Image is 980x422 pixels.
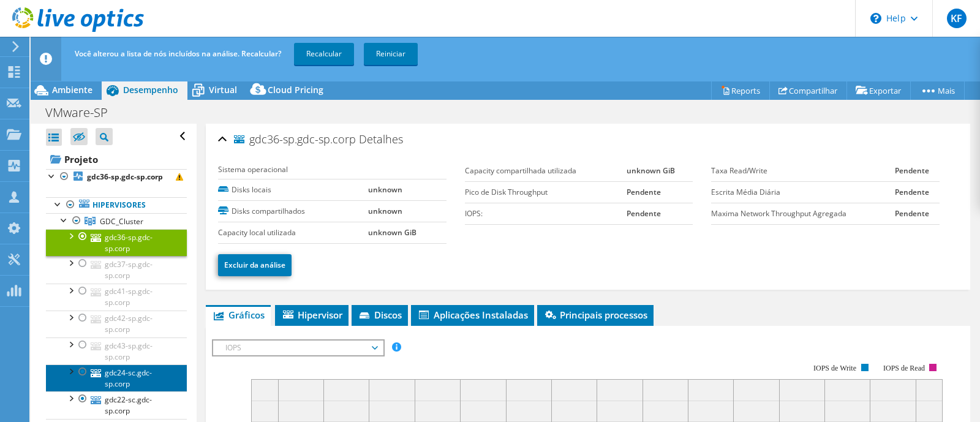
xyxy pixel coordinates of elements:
[358,309,402,321] span: Discos
[368,206,402,216] b: unknown
[212,309,265,321] span: Gráficos
[46,149,187,169] a: Projeto
[368,227,417,238] b: unknown GiB
[368,184,402,195] b: unknown
[711,186,895,198] label: Escrita Média Diária
[234,134,356,146] span: gdc36-sp.gdc-sp.corp
[465,186,627,198] label: Pico de Disk Throughput
[218,205,368,217] label: Disks compartilhados
[218,227,368,239] label: Capacity local utilizada
[465,208,627,220] label: IOPS:
[87,171,163,182] b: gdc36-sp.gdc-sp.corp
[910,81,965,100] a: Mais
[359,132,403,146] span: Detalhes
[218,184,368,196] label: Disks locais
[895,187,929,197] b: Pendente
[627,187,661,197] b: Pendente
[846,81,911,100] a: Exportar
[870,13,881,24] svg: \n
[769,81,847,100] a: Compartilhar
[417,309,528,321] span: Aplicações Instaladas
[46,229,187,256] a: gdc36-sp.gdc-sp.corp
[52,84,92,96] span: Ambiente
[281,309,342,321] span: Hipervisor
[364,43,418,65] a: Reiniciar
[46,197,187,213] a: Hipervisores
[46,213,187,229] a: GDC_Cluster
[627,165,675,176] b: unknown GiB
[46,337,187,364] a: gdc43-sp.gdc-sp.corp
[75,48,281,59] span: Você alterou a lista de nós incluídos na análise. Recalcular?
[40,106,127,119] h1: VMware-SP
[46,311,187,337] a: gdc42-sp.gdc-sp.corp
[627,208,661,219] b: Pendente
[209,84,237,96] span: Virtual
[46,364,187,391] a: gdc24-sc.gdc-sp.corp
[46,284,187,311] a: gdc41-sp.gdc-sp.corp
[895,165,929,176] b: Pendente
[883,364,925,372] text: IOPS de Read
[813,364,856,372] text: IOPS de Write
[947,9,967,28] span: KF
[895,208,929,219] b: Pendente
[711,165,895,177] label: Taxa Read/Write
[123,84,178,96] span: Desempenho
[218,254,292,276] a: Excluir da análise
[711,208,895,220] label: Maxima Network Throughput Agregada
[218,164,368,176] label: Sistema operacional
[465,165,627,177] label: Capacity compartilhada utilizada
[219,341,377,355] span: IOPS
[46,169,187,185] a: gdc36-sp.gdc-sp.corp
[100,216,143,227] span: GDC_Cluster
[268,84,323,96] span: Cloud Pricing
[711,81,770,100] a: Reports
[46,256,187,283] a: gdc37-sp.gdc-sp.corp
[294,43,354,65] a: Recalcular
[543,309,647,321] span: Principais processos
[46,391,187,418] a: gdc22-sc.gdc-sp.corp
